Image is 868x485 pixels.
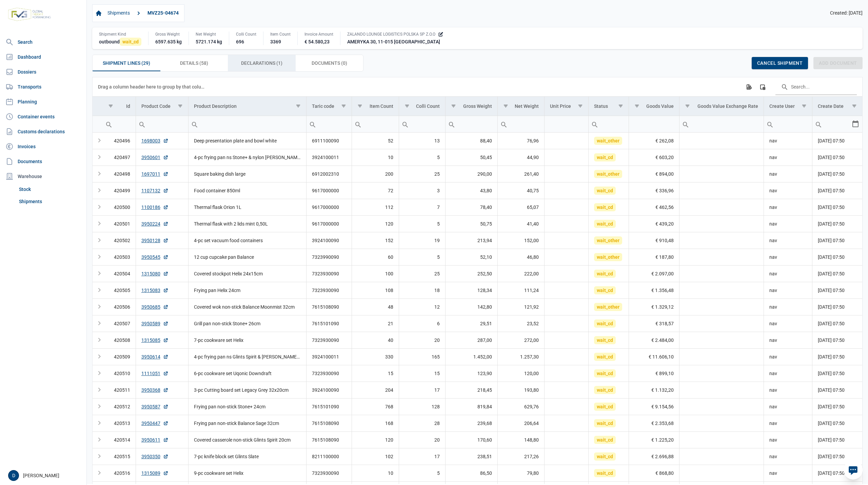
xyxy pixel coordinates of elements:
td: Filter cell [545,116,588,132]
span: Show filter options for column 'Net Weight' [503,103,508,109]
input: Filter cell [399,116,446,132]
input: Filter cell [589,116,629,132]
td: 18 [399,282,446,298]
span: Show filter options for column 'Goods Value' [634,103,639,109]
td: 290,00 [446,166,498,182]
td: 168 [352,415,399,431]
td: Filter cell [497,116,544,132]
input: Filter cell [103,116,135,132]
td: 420515 [103,448,136,465]
td: 3-pc Cutting board set Legacy Grey 32x20cm [188,382,306,398]
a: 1315083 [141,287,169,294]
td: Expand [93,465,103,481]
a: 3950589 [141,320,169,327]
td: 40 [352,332,399,348]
td: 420506 [103,298,136,315]
td: 1.257,30 [497,348,544,365]
td: Column Unit Price [545,97,588,116]
td: 148,80 [497,431,544,448]
td: 3924100011 [306,348,352,365]
td: 28 [399,415,446,431]
span: Cancel shipment [757,60,803,66]
td: nav [764,382,812,398]
span: Documents (0) [312,59,347,67]
td: Filter cell [446,116,498,132]
td: 420500 [103,199,136,215]
td: Filter cell [764,116,812,132]
td: 50,45 [446,149,498,166]
td: 5 [399,149,446,166]
td: 9617000000 [306,199,352,215]
td: Expand [93,215,103,232]
td: 23,52 [497,315,544,332]
a: 3950601 [141,154,169,161]
td: 200 [352,166,399,182]
a: Container events [3,110,84,123]
td: Filter cell [812,116,862,132]
td: Food container 850ml [188,182,306,199]
td: 420502 [103,232,136,249]
div: Export all data to Excel [743,81,755,93]
td: 217,26 [497,448,544,465]
td: 9617000000 [306,215,352,232]
td: Column Goods Value Exchange Rate [679,97,764,116]
td: 9617000000 [306,182,352,199]
td: 10 [352,465,399,481]
td: 6912002310 [306,166,352,182]
td: 420514 [103,431,136,448]
input: Filter cell [764,116,812,132]
td: Column Product Code [136,97,188,116]
a: 1315085 [141,337,169,344]
div: Search box [103,116,115,132]
input: Filter cell [136,116,188,132]
input: Filter cell [307,116,352,132]
td: 152,00 [497,232,544,249]
td: 252,50 [446,265,498,282]
td: 25 [399,166,446,182]
td: nav [764,199,812,215]
a: Invoices [3,140,84,153]
td: 10 [352,149,399,166]
td: 3924100090 [306,232,352,249]
td: 218,45 [446,382,498,398]
div: Search box [136,116,148,132]
td: 52,10 [446,249,498,265]
span: Shipment Lines (29) [103,59,150,67]
td: 72 [352,182,399,199]
td: Grill pan non-stick Stone+ 26cm [188,315,306,332]
td: Expand [93,398,103,415]
td: 102 [352,448,399,465]
input: Filter cell [498,116,544,132]
td: Expand [93,365,103,382]
td: nav [764,332,812,348]
td: nav [764,133,812,149]
td: nav [764,232,812,249]
a: Dashboard [3,50,84,64]
td: 50,75 [446,215,498,232]
td: 4-pc set vacuum food containers [188,232,306,249]
td: Column Item Count [352,97,399,116]
td: 128 [399,398,446,415]
td: 88,40 [446,133,498,149]
td: 420496 [103,133,136,149]
td: 5 [399,215,446,232]
td: Frying pan Helix 24cm [188,282,306,298]
td: 330 [352,348,399,365]
td: nav [764,166,812,182]
td: Expand [93,249,103,265]
td: 420503 [103,249,136,265]
td: 222,00 [497,265,544,282]
a: 3950611 [141,436,169,443]
td: 3924100011 [306,149,352,166]
div: Search box [589,116,601,132]
td: 420510 [103,365,136,382]
div: Search box [812,116,825,132]
span: Show filter options for column 'Goods Value Exchange Rate' [685,103,690,109]
div: Data grid toolbar [98,77,857,96]
td: 420512 [103,398,136,415]
td: 7323930090 [306,282,352,298]
td: Expand [93,431,103,448]
td: 20 [399,431,446,448]
td: nav [764,265,812,282]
